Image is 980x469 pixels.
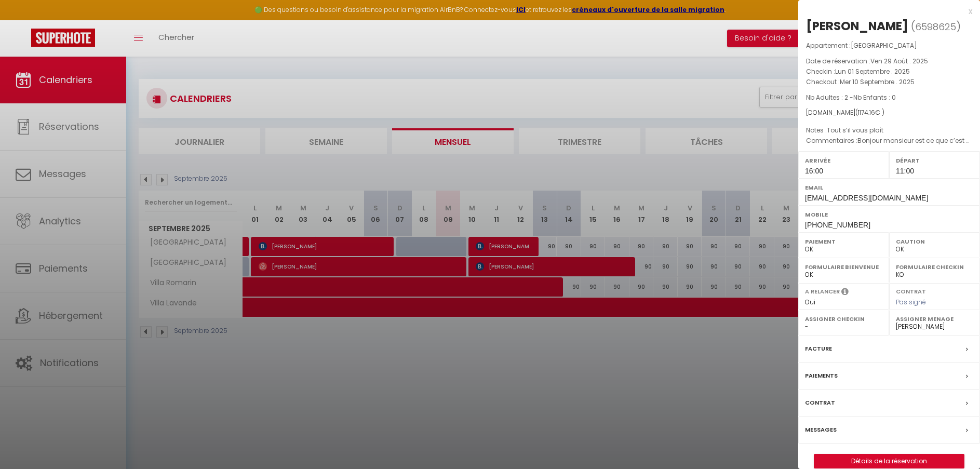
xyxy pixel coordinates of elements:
span: 6598625 [915,20,956,33]
label: Formulaire Checkin [896,262,973,272]
div: x [798,5,972,18]
label: A relancer [805,287,840,296]
label: Paiements [805,370,838,381]
span: Nb Adultes : 2 - [806,93,896,102]
span: [GEOGRAPHIC_DATA] [851,41,917,50]
label: Départ [896,155,973,166]
span: Lun 01 Septembre . 2025 [835,67,910,76]
button: Détails de la réservation [814,454,964,468]
span: ( € ) [855,108,884,117]
label: Messages [805,424,837,435]
p: Date de réservation : [806,56,972,66]
label: Arrivée [805,155,882,166]
div: [DOMAIN_NAME] [806,108,972,118]
span: 11:00 [896,167,914,175]
span: 1174.16 [858,108,875,117]
span: 16:00 [805,167,823,175]
span: Pas signé [896,298,926,306]
span: Tout s’il vous plaît [827,126,883,135]
label: Assigner Menage [896,314,973,324]
p: Checkout : [806,77,972,87]
label: Formulaire Bienvenue [805,262,882,272]
label: Contrat [896,287,926,294]
label: Mobile [805,209,973,220]
p: Notes : [806,125,972,136]
span: ( ) [911,19,961,34]
label: Contrat [805,397,835,408]
span: [PHONE_NUMBER] [805,221,870,229]
label: Caution [896,236,973,247]
p: Commentaires : [806,136,972,146]
p: Appartement : [806,41,972,51]
span: Mer 10 Septembre . 2025 [840,77,915,86]
a: Détails de la réservation [814,454,964,468]
label: Facture [805,343,832,354]
i: Sélectionner OUI si vous souhaiter envoyer les séquences de messages post-checkout [841,287,849,299]
label: Email [805,182,973,193]
span: [EMAIL_ADDRESS][DOMAIN_NAME] [805,194,928,202]
div: [PERSON_NAME] [806,18,908,34]
p: Checkin : [806,66,972,77]
span: Ven 29 Août . 2025 [870,57,928,65]
label: Assigner Checkin [805,314,882,324]
label: Paiement [805,236,882,247]
span: Nb Enfants : 0 [853,93,896,102]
